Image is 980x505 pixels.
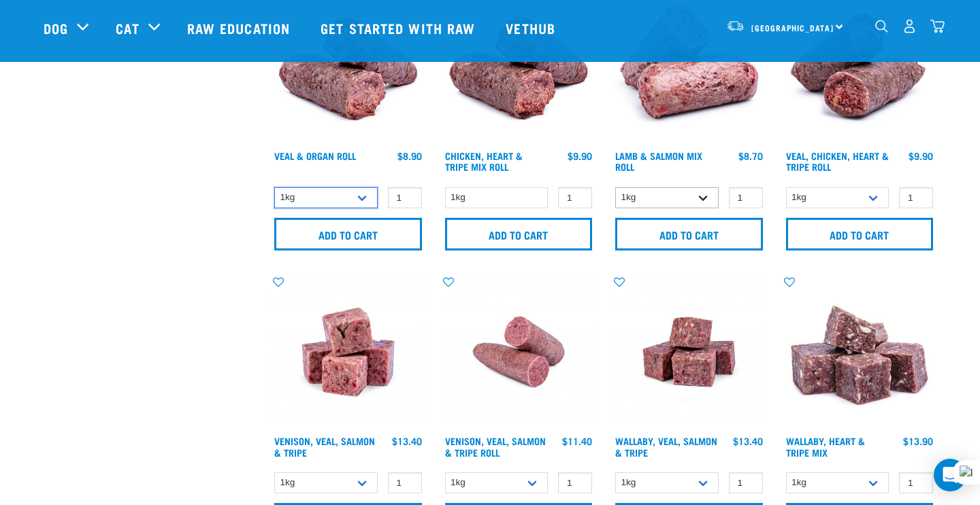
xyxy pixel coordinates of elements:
[934,459,966,491] div: Open Intercom Messenger
[875,20,888,33] img: home-icon-1@2x.png
[615,218,763,250] input: Add to cart
[445,218,593,250] input: Add to cart
[558,187,592,208] input: 1
[442,275,596,429] img: Venison Veal Salmon Tripe 1651
[388,187,422,208] input: 1
[902,19,917,33] img: user.png
[738,150,763,161] div: $8.70
[307,1,492,55] a: Get started with Raw
[445,153,523,169] a: Chicken, Heart & Tripe Mix Roll
[930,19,945,33] img: home-icon@2x.png
[388,472,422,493] input: 1
[116,18,139,38] a: Cat
[174,1,307,55] a: Raw Education
[909,150,933,161] div: $9.90
[445,438,546,454] a: Venison, Veal, Salmon & Tripe Roll
[733,436,763,446] div: $13.40
[271,275,425,429] img: Venison Veal Salmon Tripe 1621
[612,275,766,429] img: Wallaby Veal Salmon Tripe 1642
[751,25,834,30] span: [GEOGRAPHIC_DATA]
[786,153,889,169] a: Veal, Chicken, Heart & Tripe Roll
[615,438,717,454] a: Wallaby, Veal, Salmon & Tripe
[786,218,934,250] input: Add to cart
[274,218,422,250] input: Add to cart
[568,150,592,161] div: $9.90
[899,472,933,493] input: 1
[44,18,68,38] a: Dog
[492,1,572,55] a: Vethub
[783,275,937,429] img: 1174 Wallaby Heart Tripe Mix 01
[392,436,422,446] div: $13.40
[558,472,592,493] input: 1
[274,153,356,158] a: Veal & Organ Roll
[899,187,933,208] input: 1
[562,436,592,446] div: $11.40
[615,153,702,169] a: Lamb & Salmon Mix Roll
[726,20,745,32] img: van-moving.png
[903,436,933,446] div: $13.90
[786,438,865,454] a: Wallaby, Heart & Tripe Mix
[397,150,422,161] div: $8.90
[274,438,375,454] a: Venison, Veal, Salmon & Tripe
[729,472,763,493] input: 1
[729,187,763,208] input: 1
